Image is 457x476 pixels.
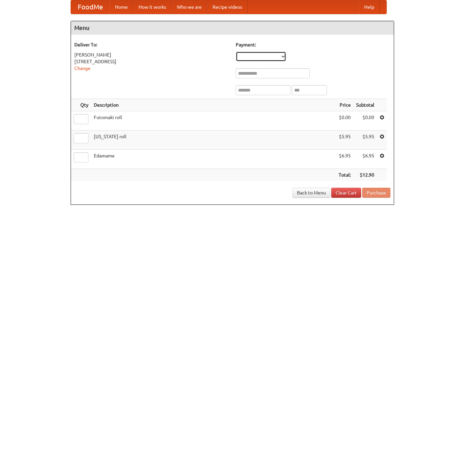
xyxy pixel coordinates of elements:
div: [STREET_ADDRESS] [74,58,229,65]
th: Description [91,99,336,111]
td: $6.95 [353,150,377,169]
h5: Deliver To: [74,41,229,48]
a: Change [74,66,90,71]
a: How it works [133,0,172,14]
td: $6.95 [336,150,353,169]
td: [US_STATE] roll [91,131,336,150]
th: Subtotal [353,99,377,111]
a: Who we are [172,0,207,14]
button: Purchase [362,188,390,198]
h5: Payment: [236,41,390,48]
a: Recipe videos [207,0,247,14]
th: Qty [71,99,91,111]
td: Futomaki roll [91,111,336,131]
a: Clear Cart [331,188,361,198]
a: Home [110,0,133,14]
td: $0.00 [336,111,353,131]
th: $12.90 [353,169,377,181]
h4: Menu [71,21,394,35]
td: Edamame [91,150,336,169]
a: Help [359,0,380,14]
td: $0.00 [353,111,377,131]
div: [PERSON_NAME] [74,51,229,58]
td: $5.95 [353,131,377,150]
th: Price [336,99,353,111]
a: Back to Menu [293,188,330,198]
th: Total: [336,169,353,181]
td: $5.95 [336,131,353,150]
a: FoodMe [71,0,110,14]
